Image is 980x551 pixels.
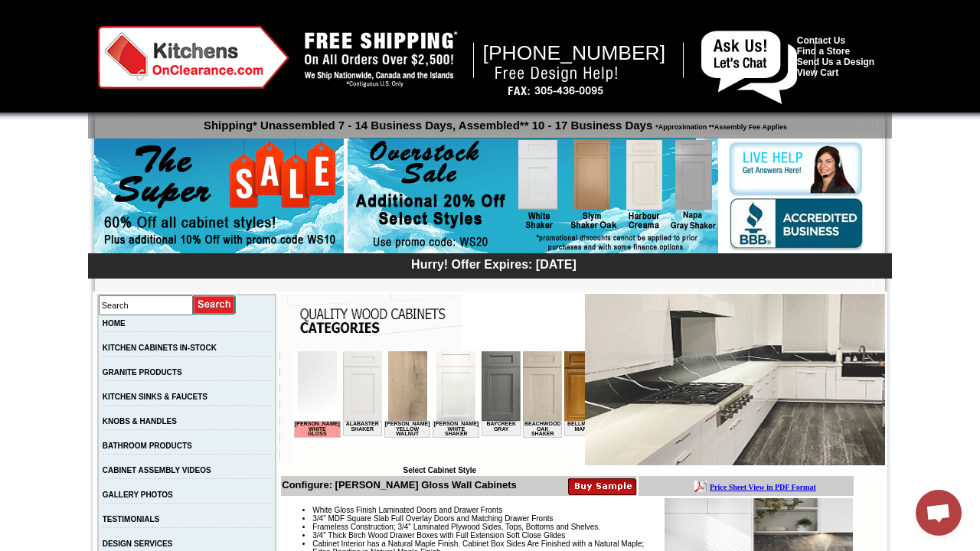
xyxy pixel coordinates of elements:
iframe: Browser incompatible [294,351,585,466]
a: KNOBS & HANDLES [103,417,177,425]
td: Bellmonte Maple [270,70,309,85]
img: pdf.png [2,4,15,16]
span: 3/4" MDF Square Slab Full Overlay Doors and Matching Drawer Fronts [312,514,553,523]
a: KITCHEN CABINETS IN-STOCK [103,344,217,352]
input: Submit [193,295,237,315]
a: Price Sheet View in PDF Format [18,2,124,15]
b: Price Sheet View in PDF Format [18,6,124,15]
span: Frameless Construction; 3/4" Laminated Plywood Sides, Tops, Bottoms and Shelves. [312,523,600,531]
span: 3/4" Thick Birch Wood Drawer Boxes with Full Extension Soft Close Glides [312,531,565,540]
img: Kitchens on Clearance Logo [98,26,289,89]
span: *Approximation **Assembly Fee Applies [652,119,787,131]
a: KITCHEN SINKS & FAUCETS [103,393,207,401]
a: BATHROOM PRODUCTS [103,442,192,450]
a: CABINET ASSEMBLY VIDEOS [103,466,211,474]
div: Open chat [916,490,962,536]
div: Hurry! Offer Expires: [DATE] [96,256,892,272]
span: White Gloss Finish Laminated Doors and Drawer Fronts [312,506,502,514]
a: DESIGN SERVICES [103,540,173,548]
b: Configure: [PERSON_NAME] Gloss Wall Cabinets [282,479,517,491]
p: Shipping* Unassembled 7 - 14 Business Days, Assembled** 10 - 17 Business Days [96,112,892,132]
b: Select Cabinet Style [403,466,476,474]
a: Send Us a Design [797,57,874,67]
a: GALLERY PHOTOS [103,491,173,499]
a: View Cart [797,67,838,78]
a: Contact Us [797,35,845,46]
a: TESTIMONIALS [103,515,159,523]
a: HOME [103,319,126,328]
a: Find a Store [797,46,850,57]
a: GRANITE PRODUCTS [103,368,182,377]
img: Della White Gloss [585,294,885,465]
span: [PHONE_NUMBER] [483,41,666,64]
